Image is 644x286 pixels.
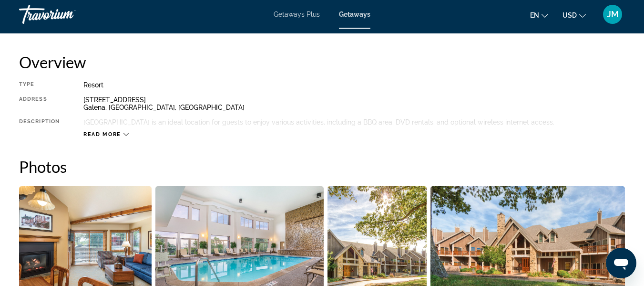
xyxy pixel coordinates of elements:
[607,10,619,19] span: JM
[83,131,129,138] button: Read more
[339,11,370,18] a: Getaways
[83,81,625,89] div: Resort
[600,4,625,24] button: User Menu
[606,248,636,278] iframe: Button to launch messaging window
[19,53,625,72] h2: Overview
[562,8,586,22] button: Change currency
[19,96,60,111] div: Address
[562,11,577,19] span: USD
[530,11,539,19] span: en
[19,81,60,89] div: Type
[19,2,114,27] a: Travorium
[530,8,548,22] button: Change language
[19,157,625,176] h2: Photos
[83,131,121,138] span: Read more
[274,11,320,18] a: Getaways Plus
[83,96,625,111] div: [STREET_ADDRESS] Galena, [GEOGRAPHIC_DATA], [GEOGRAPHIC_DATA]
[19,118,60,126] div: Description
